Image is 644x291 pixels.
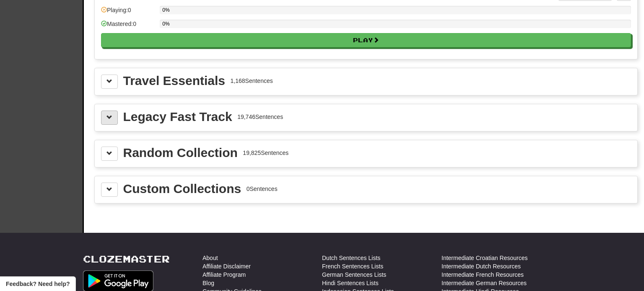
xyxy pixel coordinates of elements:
div: Playing: 0 [101,6,156,20]
a: Affiliate Disclaimer [203,262,251,270]
a: About [203,254,218,262]
button: Play [101,33,631,47]
a: Clozemaster [83,254,170,264]
div: Random Collection [123,147,238,159]
div: 0 Sentences [247,185,278,193]
a: Dutch Sentences Lists [322,254,380,262]
a: German Sentences Lists [322,270,386,279]
div: 1,168 Sentences [231,77,273,85]
div: Legacy Fast Track [123,111,232,123]
div: Travel Essentials [123,75,226,87]
a: Blog [203,279,214,287]
a: Intermediate French Resources [441,270,524,279]
span: Open feedback widget [6,280,70,288]
a: Intermediate Croatian Resources [441,254,527,262]
a: Affiliate Program [203,270,246,279]
div: Mastered: 0 [101,20,156,33]
div: 19,825 Sentences [243,149,288,157]
div: 19,746 Sentences [237,113,283,121]
a: Intermediate German Resources [441,279,527,287]
a: Hindi Sentences Lists [322,279,379,287]
a: French Sentences Lists [322,262,383,270]
a: Intermediate Dutch Resources [441,262,521,270]
div: Custom Collections [123,183,241,195]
